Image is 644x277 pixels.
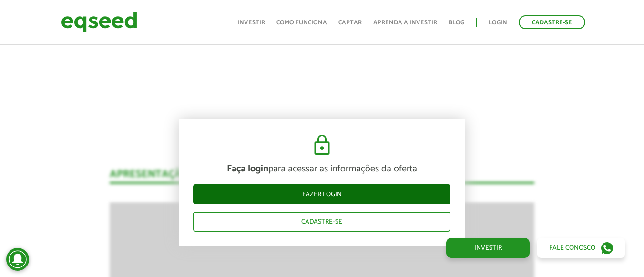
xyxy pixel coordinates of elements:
a: Cadastre-se [519,15,585,29]
a: Login [489,20,507,26]
p: para acessar as informações da oferta [193,163,450,175]
a: Captar [338,20,362,26]
a: Investir [446,238,530,258]
a: Cadastre-se [193,212,450,232]
a: Fazer login [193,184,450,204]
strong: Faça login [227,161,268,177]
a: Investir [237,20,265,26]
img: EqSeed [61,10,137,35]
a: Como funciona [276,20,327,26]
a: Blog [449,20,464,26]
img: cadeado.svg [310,134,334,157]
a: Aprenda a investir [373,20,437,26]
a: Fale conosco [537,238,625,258]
